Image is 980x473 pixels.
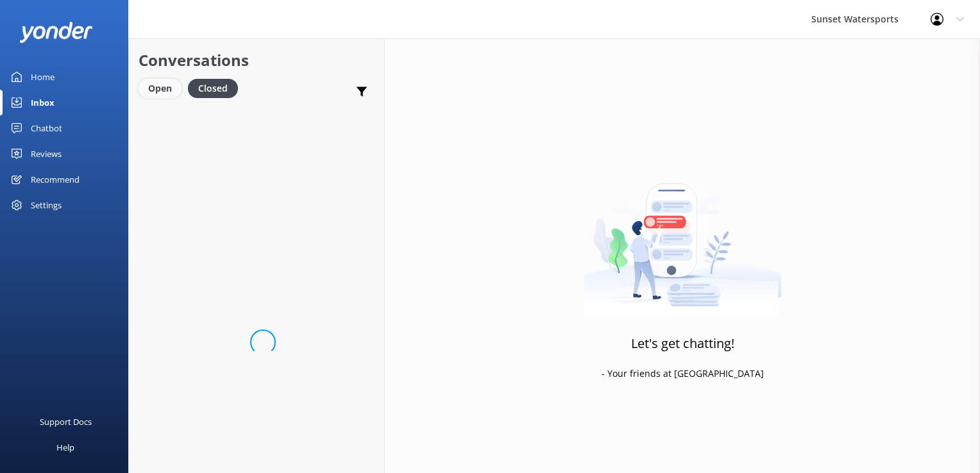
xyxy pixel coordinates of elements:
a: Closed [188,81,244,95]
div: Help [56,435,74,460]
div: Recommend [31,167,80,192]
img: artwork of a man stealing a conversation from at giant smartphone [584,156,782,317]
div: Closed [188,79,238,98]
h2: Conversations [139,48,375,72]
div: Home [31,64,55,90]
p: - Your friends at [GEOGRAPHIC_DATA] [602,367,764,381]
a: Open [139,81,188,95]
div: Reviews [31,141,62,167]
img: yonder-white-logo.png [19,22,93,43]
div: Inbox [31,90,55,115]
div: Settings [31,192,62,218]
div: Open [139,79,182,98]
h3: Let's get chatting! [631,333,734,354]
div: Support Docs [40,409,92,435]
div: Chatbot [31,115,62,141]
